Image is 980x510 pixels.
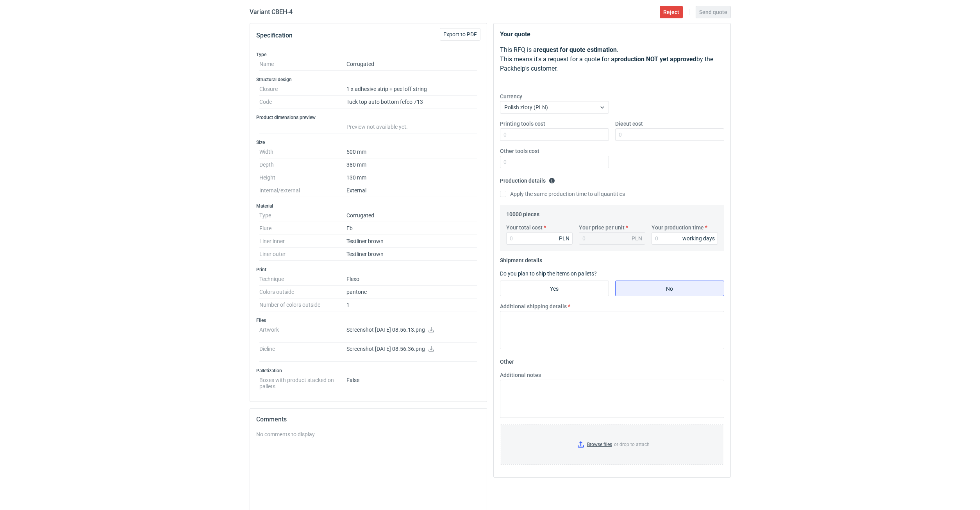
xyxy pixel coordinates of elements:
span: Preview not available yet. [346,124,408,130]
dt: Liner inner [259,235,346,248]
dd: Testliner brown [346,248,477,261]
label: Your total cost [506,224,543,231]
label: Printing tools cost [500,120,545,128]
h3: Size [256,139,480,146]
legend: 10000 pieces [506,208,539,217]
legend: Shipment details [500,254,542,263]
dd: External [346,184,477,197]
dd: 130 mm [346,171,477,184]
h3: Product dimensions preview [256,114,480,121]
button: Send quote [696,6,731,18]
p: Screenshot [DATE] 08.56.36.png [346,346,477,353]
h3: Structural design [256,76,480,83]
h3: Print [256,267,480,273]
label: Do you plan to ship the items on pallets? [500,270,597,277]
div: working days [682,235,715,242]
label: No [615,281,724,296]
label: Apply the same production time to all quantities [500,190,625,198]
dt: Code [259,96,346,108]
dd: Eb [346,222,477,235]
label: Yes [500,281,609,296]
dt: Internal/external [259,184,346,197]
h2: Comments [256,415,480,424]
span: Polish złoty (PLN) [504,104,548,110]
dt: Type [259,209,346,222]
dd: Flexo [346,273,477,286]
dd: False [346,374,477,389]
button: Export to PDF [440,28,480,41]
dt: Colors outside [259,286,346,299]
dt: Height [259,171,346,184]
dd: Corrugated [346,209,477,222]
h3: Files [256,317,480,323]
label: or drop to attach [500,425,724,464]
span: Export to PDF [443,32,477,37]
strong: production NOT yet approved [614,55,696,63]
dt: Number of colors outside [259,299,346,311]
label: Additional notes [500,371,541,379]
input: 0 [615,128,724,141]
dt: Technique [259,273,346,286]
button: Reject [660,6,683,18]
dt: Boxes with product stacked on pallets [259,374,346,389]
p: Screenshot [DATE] 08.56.13.png [346,327,477,334]
input: 0 [506,232,573,245]
dt: Name [259,58,346,71]
dt: Flute [259,222,346,235]
label: Diecut cost [615,120,643,128]
dd: Tuck top auto bottom fefco 713 [346,96,477,108]
input: 0 [500,128,609,141]
dt: Dieline [259,343,346,362]
legend: Other [500,355,514,365]
label: Your production time [652,224,704,231]
strong: request for quote estimation [537,46,617,53]
dd: 1 x adhesive strip + peel off string [346,83,477,96]
h3: Type [256,52,480,58]
button: Specification [256,26,293,45]
h3: Material [256,203,480,209]
span: Send quote [699,9,727,15]
h3: Palletization [256,368,480,374]
dd: 1 [346,299,477,311]
h2: Variant CBEH - 4 [250,7,293,17]
div: PLN [632,235,642,242]
div: PLN [559,235,569,242]
dd: Testliner brown [346,235,477,248]
p: This RFQ is a . This means it's a request for a quote for a by the Packhelp's customer. [500,45,724,73]
dd: pantone [346,286,477,299]
strong: Your quote [500,30,530,38]
label: Your price per unit [579,224,625,231]
dd: 500 mm [346,146,477,158]
dt: Width [259,146,346,158]
dd: 380 mm [346,158,477,171]
dd: Corrugated [346,58,477,71]
label: Other tools cost [500,147,539,155]
dt: Liner outer [259,248,346,261]
input: 0 [500,156,609,168]
label: Additional shipping details [500,302,567,310]
dt: Artwork [259,323,346,343]
div: No comments to display [256,430,480,438]
legend: Production details [500,174,555,184]
span: Reject [663,9,679,15]
dt: Depth [259,158,346,171]
input: 0 [652,232,718,245]
label: Currency [500,92,522,100]
dt: Closure [259,83,346,96]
